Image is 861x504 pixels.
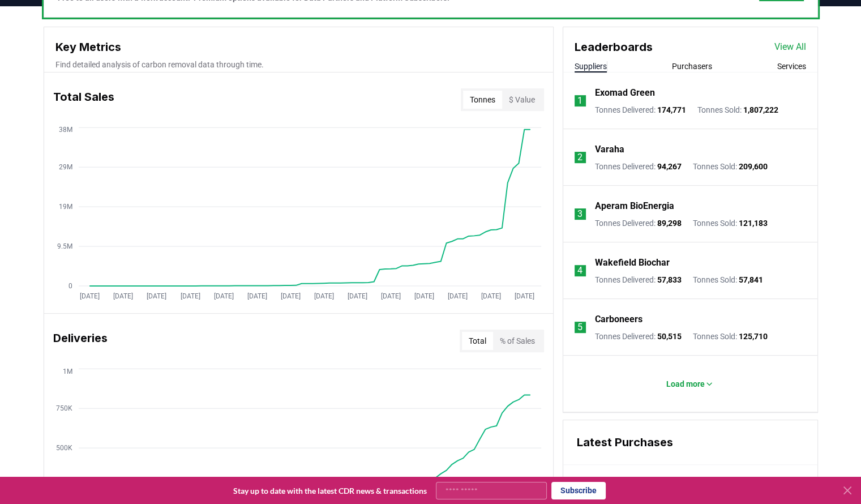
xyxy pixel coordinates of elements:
button: Purchasers [672,61,712,72]
p: Load more [666,378,705,390]
a: Carboneers [595,313,642,326]
p: Tonnes Delivered : [595,217,682,229]
p: 1 [577,94,582,108]
span: 1,807,222 [743,105,778,114]
a: Varaha [595,143,624,156]
span: 209,600 [739,162,768,171]
h3: Leaderboards [575,39,653,55]
p: Tonnes Sold : [693,331,768,342]
p: Find detailed analysis of carbon removal data through time. [55,59,542,70]
tspan: [DATE] [113,292,133,300]
a: Aperam BioEnergia [595,199,674,213]
button: Tonnes [463,91,502,109]
a: Charm Industrial [714,474,781,488]
h3: Deliveries [53,330,108,352]
span: purchased 40 tonnes from [577,474,781,488]
button: Suppliers [575,61,607,72]
p: 5 [577,321,582,334]
tspan: [DATE] [280,292,300,300]
p: Tonnes Sold : [693,217,768,229]
a: Terraset [577,474,609,488]
tspan: [DATE] [80,292,100,300]
tspan: [DATE] [515,292,534,300]
span: 57,833 [657,275,682,284]
span: 57,841 [739,275,763,284]
tspan: 0 [68,282,72,290]
p: Tonnes Delivered : [595,161,682,172]
tspan: [DATE] [247,292,267,300]
p: Tonnes Delivered : [595,331,682,342]
p: Tonnes Delivered : [595,274,682,285]
p: Tonnes Sold : [693,161,768,172]
tspan: [DATE] [314,292,333,300]
button: % of Sales [493,332,542,350]
tspan: 29M [58,163,72,171]
tspan: [DATE] [414,292,434,300]
tspan: 500K [55,444,72,452]
h3: Total Sales [53,88,114,111]
button: Total [462,332,493,350]
tspan: [DATE] [347,292,367,300]
p: 3 [577,207,582,221]
tspan: 9.5M [57,242,72,250]
tspan: [DATE] [180,292,200,300]
p: Tonnes Sold : [697,104,778,116]
h3: Latest Purchases [577,434,804,451]
button: $ Value [502,91,542,109]
tspan: 1M [62,367,72,375]
span: 125,710 [739,332,768,341]
p: 2 [577,151,582,164]
a: Wakefield Biochar [595,256,670,270]
a: View All [774,40,806,54]
tspan: 19M [58,203,72,211]
a: Exomad Green [595,86,655,100]
tspan: 750K [55,404,72,412]
p: Tonnes Sold : [693,274,763,285]
p: 4 [577,264,582,277]
tspan: [DATE] [380,292,400,300]
span: 174,771 [657,105,686,114]
tspan: [DATE] [447,292,467,300]
h3: Key Metrics [55,39,542,55]
tspan: [DATE] [147,292,166,300]
span: 94,267 [657,162,682,171]
tspan: [DATE] [213,292,233,300]
tspan: 38M [58,126,72,134]
button: Load more [657,373,723,395]
p: Tonnes Delivered : [595,104,686,116]
tspan: [DATE] [481,292,500,300]
span: 89,298 [657,219,682,228]
span: 50,515 [657,332,682,341]
span: 121,183 [739,219,768,228]
button: Services [777,61,806,72]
